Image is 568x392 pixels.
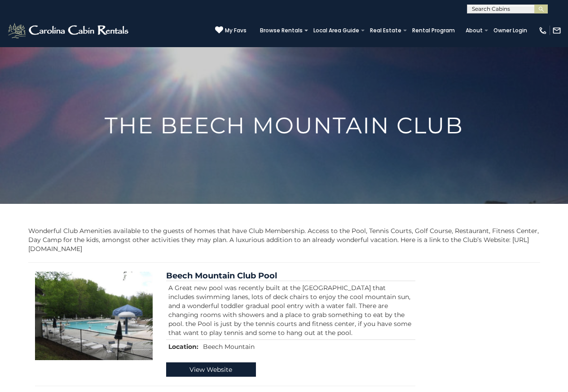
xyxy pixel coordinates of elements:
img: mail-regular-white.png [552,26,561,35]
a: Local Area Guide [309,24,364,37]
td: A Great new pool was recently built at the [GEOGRAPHIC_DATA] that includes swimming lanes, lots o... [166,281,415,339]
a: About [461,24,487,37]
strong: Location: [168,343,198,351]
td: Beech Mountain [201,339,415,353]
a: My Favs [215,26,247,35]
a: Browse Rentals [255,24,307,37]
a: Owner Login [489,24,532,37]
img: phone-regular-white.png [538,26,547,35]
span: My Favs [225,26,247,35]
img: White-1-2.png [7,22,131,40]
img: Beech Mountain Club Pool [35,272,153,360]
a: Beech Mountain Club Pool [166,271,277,281]
a: Rental Program [408,24,459,37]
a: View Website [166,362,256,377]
p: Wonderful Club Amenities available to the guests of homes that have Club Membership. Access to th... [28,226,540,253]
a: Real Estate [365,24,406,37]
